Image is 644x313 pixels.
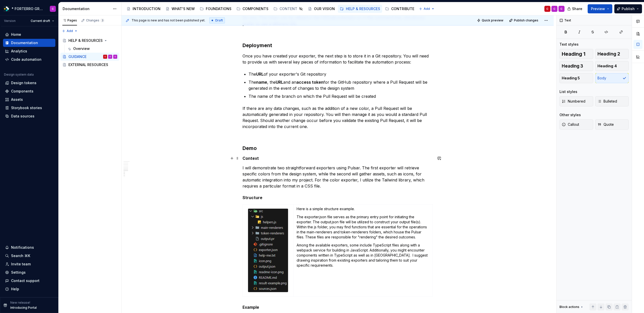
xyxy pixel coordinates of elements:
[12,6,44,11] div: * FORTERRO GROUP *
[243,195,433,200] h5: Structure
[11,105,42,110] div: Storybook stories
[595,119,629,130] button: Quote
[559,61,593,71] button: Heading 3
[3,39,55,47] a: Documentation
[60,27,79,35] button: Add
[565,4,586,13] button: Share
[172,6,195,11] div: WHAT'S NEW
[65,45,119,53] a: Overview
[215,18,223,22] span: Draft
[243,42,433,49] h3: Deployment
[1,3,57,14] button: * FORTERRO GROUP *C
[60,37,119,45] a: HELP & RESOURCES
[11,278,39,283] div: Contact support
[553,7,555,11] div: C
[597,99,617,104] span: Bulleted
[559,42,579,47] div: Text styles
[597,51,620,56] span: Heading 2
[60,53,119,61] a: GUIDANCECCC
[3,104,55,112] a: Storybook stories
[514,18,538,22] span: Publish changes
[60,61,119,69] a: EXTERNAL RESOURCES
[559,96,593,106] button: Numbered
[3,79,55,87] a: Design tokens
[11,245,34,250] div: Notifications
[63,6,110,11] div: Documentation
[60,37,119,69] div: Page tree
[475,17,506,24] button: Quick preview
[297,214,429,240] p: The exporter.json file serves as the primary entry point for initiating the exporter. The output....
[10,301,30,305] p: New release!
[276,80,283,85] strong: URL
[68,38,103,43] div: HELP & RESOURCES
[243,105,433,130] p: If there are any data changes, such as the addition of a new color, a Pull Request will be automa...
[296,80,324,85] strong: access token
[424,7,430,11] span: Add
[614,4,642,13] button: Publish
[3,243,55,252] button: Notifications
[3,47,55,55] a: Analytics
[314,6,335,11] div: OUR VISION
[4,19,16,23] div: Version
[100,18,104,22] span: 3
[73,46,90,51] div: Overview
[595,49,629,59] button: Heading 2
[562,64,583,69] span: Heading 3
[243,165,433,189] p: I will demonstrate two straightforward exporters using Pulsar. The first exporter will retrieve s...
[115,54,116,59] div: C
[249,93,433,99] p: The name of the branch on which the Pull Request will be created
[67,29,73,33] span: Add
[297,243,429,268] p: Among the available exporters, some include TypeScript files along with a webpack service for bui...
[306,5,337,13] a: OUR VISION
[482,18,503,22] span: Quick preview
[11,253,30,258] div: Search ⌘K
[243,156,433,161] h5: Context
[572,6,582,11] span: Share
[198,5,233,13] a: FOUNDATIONS
[562,76,580,81] span: Heading 5
[68,62,108,67] div: EXTERNAL RESOURCES
[164,5,197,13] a: WHAT'S NEW
[249,79,433,91] p: The , the and an for the GitHub repository where a Pull Request will be generated in the event of...
[559,305,579,309] div: Block actions
[559,49,593,59] button: Heading 1
[3,96,55,104] a: Assets
[595,96,629,106] button: Bulleted
[243,305,433,310] h5: Example
[346,6,380,11] div: HELP & RESOURCES
[125,5,163,13] a: INTRODUCTION
[11,97,23,102] div: Assets
[559,119,593,130] button: Callout
[11,89,33,94] div: Components
[11,57,42,62] div: Code automation
[105,54,106,59] div: C
[560,7,562,11] div: C
[595,61,629,71] button: Heading 4
[597,64,617,69] span: Heading 4
[391,6,414,11] div: CONTRIBUTE
[125,4,416,14] div: Page tree
[11,270,26,275] div: Settings
[4,6,10,12] img: 19b433f1-4eb9-4ddc-9788-ff6ca78edb97.png
[62,18,77,22] div: Pages
[3,268,55,276] a: Settings
[3,252,55,260] button: Search ⌘K
[508,17,541,24] button: Publish changes
[3,285,55,293] button: Help
[31,19,50,23] span: Current draft
[597,122,614,127] span: Quote
[338,5,382,13] a: HELP & RESOURCES
[248,209,288,292] img: b1f4ef09-bb41-44f3-911f-5e4faa7395ab.png
[86,18,104,22] div: Changes
[546,7,548,11] div: C
[256,72,264,77] strong: URL
[271,5,305,13] a: CONTENT
[562,99,585,104] span: Numbered
[559,89,577,94] div: List styles
[11,262,31,267] div: Invite team
[3,260,55,268] a: Invite team
[562,122,579,127] span: Callout
[559,112,581,117] div: Other styles
[11,80,36,85] div: Design tokens
[11,40,38,45] div: Documentation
